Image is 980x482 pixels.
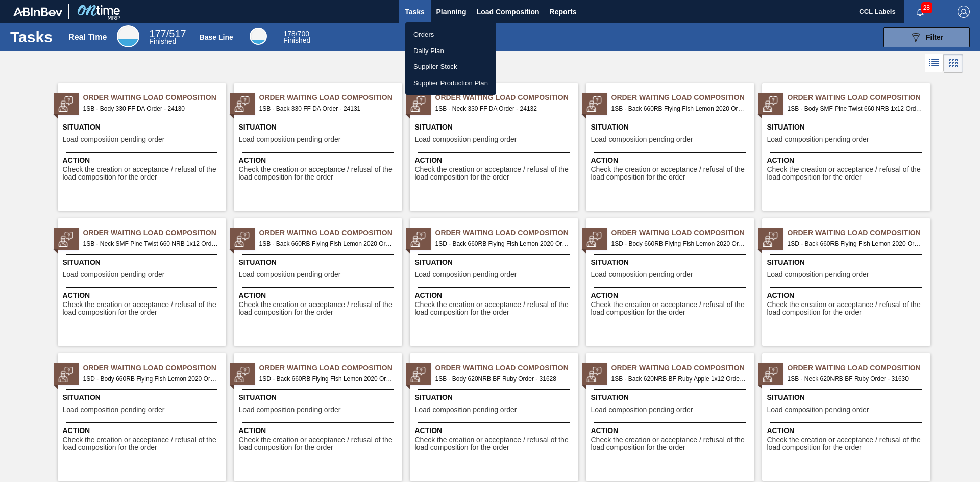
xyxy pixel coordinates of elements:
a: Supplier Stock [405,59,496,75]
a: Daily Plan [405,43,496,59]
a: Orders [405,27,496,43]
a: Supplier Production Plan [405,75,496,91]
